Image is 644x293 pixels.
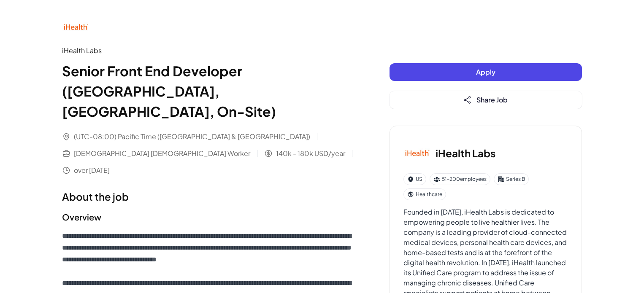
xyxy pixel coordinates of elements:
[403,188,446,200] div: Healthcare
[276,148,345,159] span: 140k - 180k USD/year
[494,173,529,185] div: Series B
[403,173,426,185] div: US
[436,145,495,161] h3: iHealth Labs
[390,91,582,109] button: Share Job
[62,13,89,40] img: iH
[74,148,250,159] span: [DEMOGRAPHIC_DATA] [DEMOGRAPHIC_DATA] Worker
[430,173,490,185] div: 51-200 employees
[62,46,356,56] div: iHealth Labs
[62,211,356,223] h2: Overview
[74,132,310,142] span: (UTC-08:00) Pacific Time ([GEOGRAPHIC_DATA] & [GEOGRAPHIC_DATA])
[390,63,582,81] button: Apply
[74,165,110,175] span: over [DATE]
[403,140,430,167] img: iH
[476,95,508,104] span: Share Job
[62,61,356,121] h1: Senior Front End Developer ([GEOGRAPHIC_DATA], [GEOGRAPHIC_DATA], On-Site)
[62,189,356,204] h1: About the job
[476,67,495,76] span: Apply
